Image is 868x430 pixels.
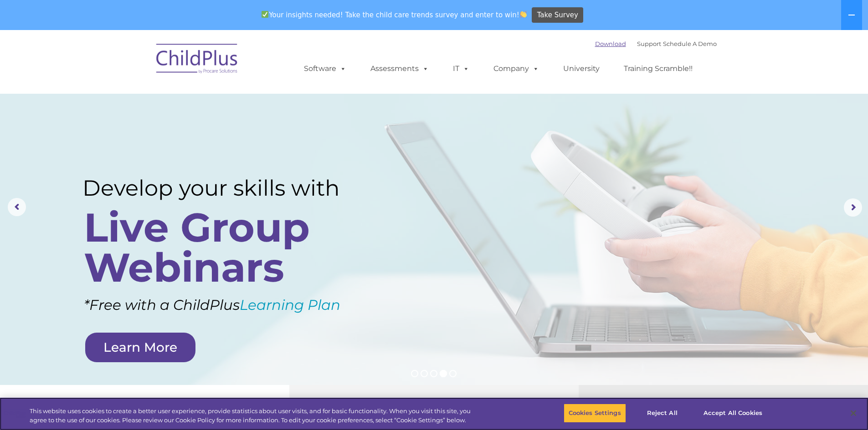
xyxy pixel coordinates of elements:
a: Support [637,40,661,47]
span: Phone number [127,97,165,104]
div: This website uses cookies to create a better user experience, provide statistics about user visit... [30,407,478,425]
button: Cookies Settings [564,404,626,423]
a: Download [595,40,626,47]
span: Take Survey [537,7,578,23]
font: | [595,40,717,47]
rs-layer: Live Group Webinars [84,207,366,288]
span: Your insights needed! Take the child care trends survey and enter to win! [258,6,531,24]
span: Last name [127,60,154,67]
a: Company [484,60,548,78]
a: Schedule A Demo [663,40,717,47]
a: Learning Plan [240,296,340,314]
a: Training Scramble!! [615,60,702,78]
a: IT [444,60,478,78]
a: Learn More [85,333,195,362]
a: University [554,60,609,78]
a: Software [295,60,355,78]
img: 👏 [520,11,527,18]
rs-layer: Develop your skills with [82,175,370,201]
button: Accept All Cookies [699,404,767,423]
button: Close [843,403,863,423]
button: Reject All [634,404,691,423]
img: ✅ [262,11,268,18]
img: ChildPlus by Procare Solutions [152,37,243,83]
a: Assessments [361,60,438,78]
rs-layer: *Free with a ChildPlus [84,292,390,318]
a: Take Survey [532,7,583,23]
